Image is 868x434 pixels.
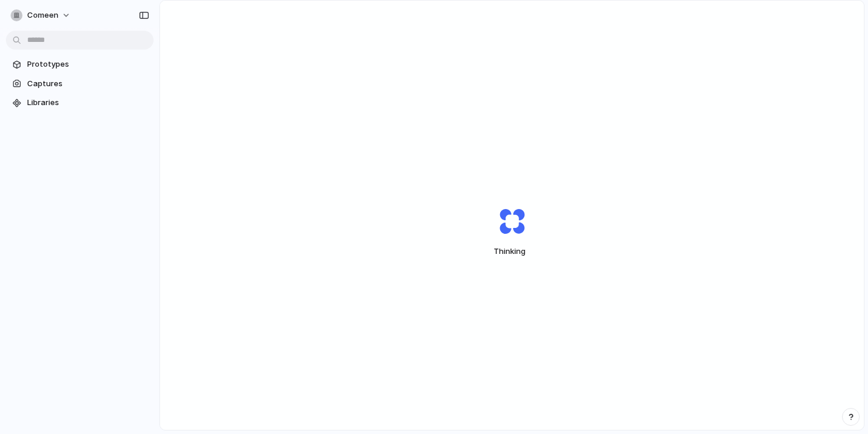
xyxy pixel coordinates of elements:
span: Prototypes [27,58,149,70]
a: Captures [6,75,154,93]
a: Prototypes [6,56,154,73]
span: Captures [27,78,149,90]
a: Libraries [6,94,154,112]
button: Comeen [6,6,77,25]
span: Comeen [27,9,58,21]
span: Libraries [27,97,149,109]
span: Thinking [471,246,553,257]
